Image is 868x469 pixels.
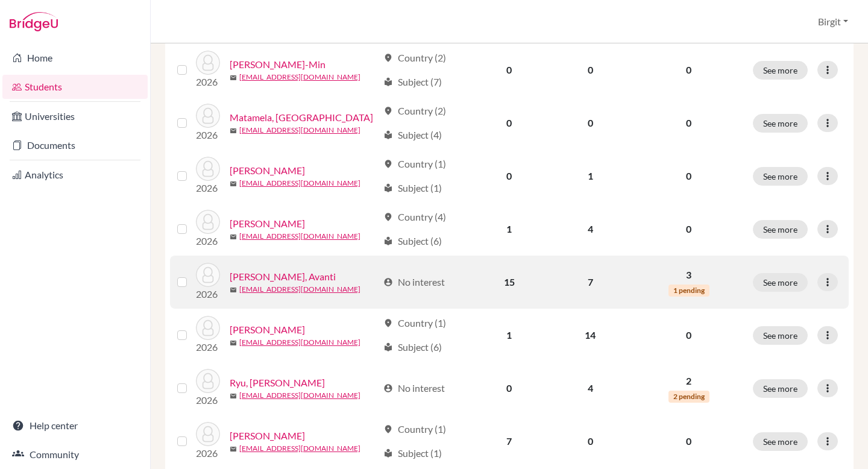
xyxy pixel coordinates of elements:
p: 0 [639,328,738,342]
td: 4 [549,362,632,415]
span: location_on [383,106,393,116]
span: mail [230,180,237,187]
button: See more [753,220,808,239]
span: location_on [383,318,393,328]
p: 2026 [196,287,220,301]
td: 0 [549,415,632,468]
button: See more [753,432,808,451]
img: Bridge-U [10,12,58,31]
span: location_on [383,159,393,169]
p: 0 [639,63,738,77]
img: Ryu, Daye [196,369,220,393]
span: account_circle [383,277,393,287]
img: Poddar, Avanti [196,263,220,287]
a: [EMAIL_ADDRESS][DOMAIN_NAME] [239,443,360,454]
a: [EMAIL_ADDRESS][DOMAIN_NAME] [239,284,360,295]
div: Country (1) [383,316,446,330]
div: Subject (1) [383,446,442,461]
a: Students [2,75,148,99]
span: account_circle [383,383,393,393]
button: See more [753,326,808,345]
div: No interest [383,381,445,395]
a: Documents [2,133,148,157]
button: See more [753,61,808,80]
td: 0 [549,96,632,150]
div: Country (2) [383,104,446,118]
td: 1 [470,203,549,256]
span: local_library [383,77,393,87]
span: mail [230,445,237,453]
div: No interest [383,275,445,289]
button: See more [753,114,808,133]
a: [EMAIL_ADDRESS][DOMAIN_NAME] [239,125,360,136]
div: Country (1) [383,157,446,171]
button: Birgit [813,10,854,33]
img: Lee, Ha-Min [196,51,220,75]
div: Subject (6) [383,340,442,354]
img: Raghavan, Siddhartha [196,316,220,340]
div: Country (1) [383,422,446,436]
div: Subject (6) [383,234,442,248]
td: 0 [470,43,549,96]
button: See more [753,167,808,186]
a: [EMAIL_ADDRESS][DOMAIN_NAME] [239,390,360,401]
td: 0 [470,362,549,415]
span: local_library [383,130,393,140]
img: Narang, Simar [196,157,220,181]
p: 0 [639,116,738,130]
button: See more [753,379,808,398]
a: [PERSON_NAME] [230,216,305,231]
a: [PERSON_NAME]-Min [230,57,325,72]
p: 2026 [196,128,220,142]
p: 2026 [196,393,220,408]
div: Subject (7) [383,75,442,89]
td: 15 [470,256,549,309]
span: mail [230,233,237,241]
a: Universities [2,104,148,128]
span: location_on [383,424,393,434]
td: 7 [470,415,549,468]
span: mail [230,339,237,347]
a: [EMAIL_ADDRESS][DOMAIN_NAME] [239,231,360,242]
td: 7 [549,256,632,309]
img: Matamela, Thendo [196,104,220,128]
div: Subject (4) [383,128,442,142]
span: 2 pending [668,391,709,403]
span: local_library [383,342,393,352]
div: Country (4) [383,210,446,224]
a: [EMAIL_ADDRESS][DOMAIN_NAME] [239,337,360,348]
td: 0 [470,150,549,203]
span: 1 pending [668,285,709,297]
td: 0 [470,96,549,150]
td: 14 [549,309,632,362]
td: 1 [549,150,632,203]
p: 0 [639,169,738,183]
p: 2026 [196,75,220,89]
img: Patel, Ishaan [196,210,220,234]
a: [EMAIL_ADDRESS][DOMAIN_NAME] [239,72,360,83]
span: mail [230,74,237,81]
span: mail [230,286,237,294]
a: Help center [2,414,148,438]
a: Community [2,442,148,467]
span: local_library [383,236,393,246]
td: 4 [549,203,632,256]
p: 2026 [196,340,220,354]
p: 2 [639,374,738,388]
a: [PERSON_NAME] [230,429,305,443]
a: Matamela, [GEOGRAPHIC_DATA] [230,110,373,125]
button: See more [753,273,808,292]
a: Ryu, [PERSON_NAME] [230,376,325,390]
p: 2026 [196,181,220,195]
p: 0 [639,434,738,449]
span: mail [230,127,237,134]
div: Country (2) [383,51,446,65]
a: [PERSON_NAME] [230,323,305,337]
a: [PERSON_NAME], Avanti [230,269,336,284]
p: 0 [639,222,738,236]
span: local_library [383,183,393,193]
span: location_on [383,53,393,63]
td: 1 [470,309,549,362]
span: mail [230,392,237,400]
td: 0 [549,43,632,96]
